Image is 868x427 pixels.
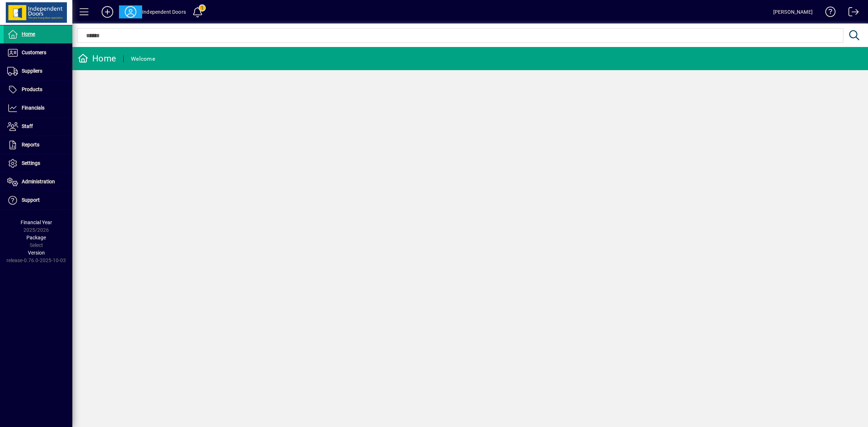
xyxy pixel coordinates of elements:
a: Products [4,81,72,99]
span: Support [22,197,40,203]
a: Logout [843,1,859,25]
div: Home [78,53,116,64]
a: Knowledge Base [820,1,836,25]
div: [PERSON_NAME] [773,6,813,18]
span: Package [26,235,46,240]
a: Support [4,191,72,209]
span: Version [28,250,45,256]
span: Reports [22,142,39,148]
span: Administration [22,179,55,184]
span: Staff [22,123,33,129]
a: Settings [4,154,72,172]
a: Suppliers [4,62,72,80]
a: Reports [4,136,72,154]
a: Staff [4,118,72,136]
span: Financial Year [21,219,52,225]
div: Independent Doors [142,6,186,18]
span: Home [22,31,35,37]
button: Profile [119,5,142,18]
span: Customers [22,50,46,55]
a: Financials [4,99,72,117]
a: Customers [4,44,72,62]
a: Administration [4,173,72,191]
span: Settings [22,160,40,166]
span: Suppliers [22,68,42,74]
span: Products [22,86,42,92]
span: Financials [22,105,44,111]
button: Add [96,5,119,18]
